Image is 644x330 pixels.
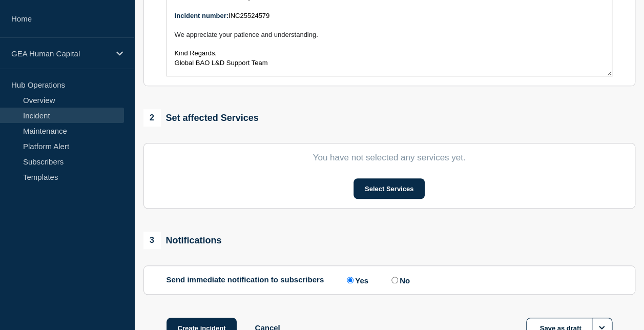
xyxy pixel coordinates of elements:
input: Yes [347,277,354,283]
p: Send immediate notification to subscribers [167,275,324,285]
p: GEA Human Capital [11,49,110,58]
p: You have not selected any services yet. [167,153,612,163]
button: Select Services [354,178,425,199]
div: Send immediate notification to subscribers [167,275,612,285]
label: No [389,275,410,285]
strong: Incident number: [175,12,228,19]
span: Global BAO L&D Support Team [175,59,268,67]
label: Yes [344,275,368,285]
span: 3 [143,232,161,249]
input: No [391,277,398,283]
div: Notifications [143,232,222,249]
span: Kind Regards, [175,49,217,57]
div: Set affected Services [143,109,259,127]
span: INC25524579 [228,12,269,19]
span: 2 [143,109,161,127]
span: We appreciate your patience and understanding. [175,31,318,38]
